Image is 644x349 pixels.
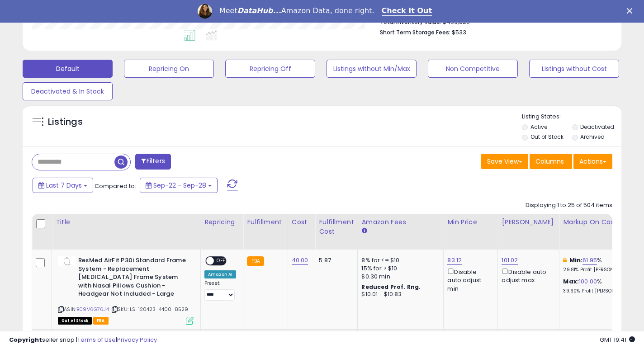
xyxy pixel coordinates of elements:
div: Cost [292,217,312,227]
button: Actions [573,154,612,169]
button: Non Competitive [428,60,518,78]
span: Compared to: [95,182,136,190]
small: FBA [247,256,264,266]
b: Reduced Prof. Rng. [361,283,421,291]
a: Privacy Policy [117,335,157,344]
p: 39.60% Profit [PERSON_NAME] [563,288,638,294]
div: Displaying 1 to 25 of 504 items [526,201,612,210]
div: Markup on Cost [563,217,641,227]
button: Listings without Min/Max [327,60,417,78]
a: 61.95 [582,256,597,265]
b: Short Term Storage Fees: [380,28,450,36]
div: Min Price [447,217,494,227]
a: 101.02 [502,256,518,265]
button: Sep-22 - Sep-28 [140,178,218,193]
button: Last 7 Days [33,178,93,193]
small: Amazon Fees. [361,227,367,235]
div: Preset: [204,280,236,301]
div: Amazon Fees [361,217,440,227]
button: Deactivated & In Stock [23,82,113,100]
span: Last 7 Days [46,181,82,190]
i: DataHub... [237,6,281,15]
div: % [563,256,638,273]
a: Check It Out [382,6,432,16]
div: % [563,278,638,294]
span: Columns [535,157,564,166]
p: 29.81% Profit [PERSON_NAME] [563,267,638,273]
div: $0.30 min [361,273,436,281]
div: Fulfillment [247,217,284,227]
div: Fulfillment Cost [319,217,354,236]
a: 83.12 [447,256,462,265]
label: Out of Stock [530,133,563,141]
div: Title [56,217,197,227]
a: 40.00 [292,256,308,265]
a: 100.00 [579,277,597,286]
div: Meet Amazon Data, done right. [219,6,374,15]
div: 5.87 [319,256,350,264]
a: B09V6G76J4 [76,306,109,313]
span: Sep-22 - Sep-28 [153,181,206,190]
div: Disable auto adjust max [502,267,552,284]
span: All listings that are currently out of stock and unavailable for purchase on Amazon [58,317,92,325]
div: 8% for <= $10 [361,256,436,264]
div: Disable auto adjust min [447,267,491,293]
span: FBA [93,317,109,325]
p: Listing States: [522,113,621,121]
img: Profile image for Georgie [198,4,212,19]
span: OFF [214,257,228,265]
div: Close [627,8,636,14]
a: Terms of Use [77,335,116,344]
b: Max: [563,277,579,286]
label: Deactivated [580,123,614,131]
button: Listings without Cost [529,60,619,78]
button: Repricing On [124,60,214,78]
div: Repricing [204,217,239,227]
div: seller snap | | [9,336,157,344]
button: Save View [481,154,528,169]
b: ResMed AirFit P30i Standard Frame System - Replacement [MEDICAL_DATA] Frame System with Nasal Pil... [78,256,188,301]
div: $10.01 - $10.83 [361,291,436,298]
img: 21c++xya8PL._SL40_.jpg [58,256,76,266]
div: Amazon AI [204,270,236,278]
button: Filters [135,154,170,170]
button: Default [23,60,113,78]
b: Total Inventory Value: [380,18,441,26]
div: [PERSON_NAME] [502,217,555,227]
span: | SKU: LS-120423-4400-8529 [110,306,188,313]
span: $533 [452,28,466,37]
label: Active [530,123,547,131]
h5: Listings [48,116,83,128]
button: Columns [530,154,572,169]
div: 15% for > $10 [361,264,436,273]
button: Repricing Off [225,60,315,78]
label: Archived [580,133,605,141]
strong: Copyright [9,335,42,344]
b: Min: [569,256,583,264]
span: 2025-10-6 19:41 GMT [600,335,635,344]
